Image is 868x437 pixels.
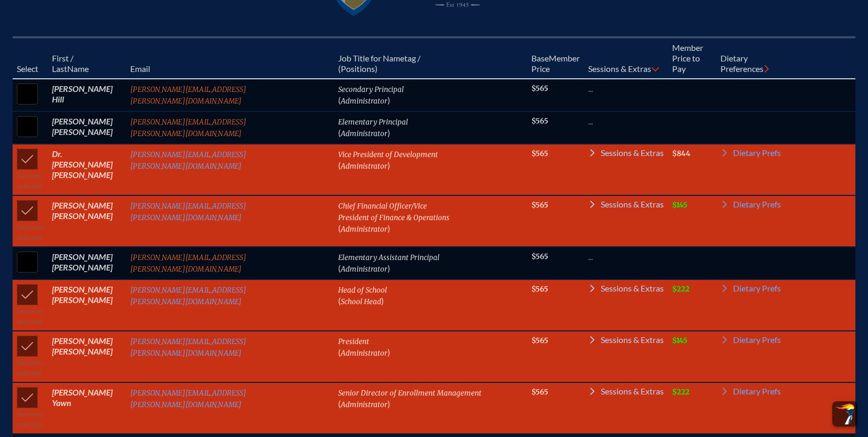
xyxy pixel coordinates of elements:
span: Elementary Assistant Principal [338,253,440,262]
span: School Head [341,297,381,306]
span: Dr. [52,149,62,159]
span: Dietary Prefs [733,284,781,293]
a: [PERSON_NAME][EMAIL_ADDRESS][PERSON_NAME][DOMAIN_NAME] [130,337,246,358]
span: Select [17,64,38,74]
td: [PERSON_NAME] [PERSON_NAME] [48,279,126,331]
span: ) [388,160,390,170]
a: Dietary Prefs [720,387,781,400]
a: [PERSON_NAME][EMAIL_ADDRESS][PERSON_NAME][DOMAIN_NAME] [130,389,246,409]
span: ( [338,95,341,105]
td: [PERSON_NAME] Hill [48,79,126,111]
span: ) [388,223,390,233]
span: Administrator [341,97,388,106]
a: Dietary Prefs [720,200,781,213]
a: Sessions & Extras [588,200,664,213]
th: Name [48,37,126,79]
span: ( [338,263,341,273]
span: er [572,53,580,63]
th: Memb [527,37,584,79]
span: Dietary Prefs [733,149,781,157]
td: [PERSON_NAME] [PERSON_NAME] [48,144,126,195]
span: Administrator [341,349,388,358]
span: Sessions & Extras [601,149,664,157]
span: Sessions & Extras [601,200,664,209]
span: $565 [531,84,548,93]
span: Administrator [341,400,388,409]
span: ( [338,160,341,170]
a: Dietary Prefs [720,336,781,348]
span: $565 [531,336,548,345]
a: Sessions & Extras [588,149,664,161]
span: Head of School [338,286,387,295]
a: [PERSON_NAME][EMAIL_ADDRESS][PERSON_NAME][DOMAIN_NAME] [130,85,246,106]
span: Vice President of Development [338,150,438,159]
a: [PERSON_NAME][EMAIL_ADDRESS][PERSON_NAME][DOMAIN_NAME] [130,118,246,138]
span: ) [388,347,390,357]
p: ... [588,84,664,94]
span: Price [531,64,550,74]
span: Administrator [341,162,388,171]
span: ) [388,399,390,409]
span: ( [338,399,341,409]
span: Chief Financial Officer/Vice President of Finance & Operations [338,202,449,222]
span: $222 [672,388,689,397]
p: ... [588,252,664,262]
span: Base [531,53,549,63]
a: Dietary Prefs [720,284,781,297]
span: Secondary Principal [338,85,404,94]
th: Job Title for Nametag / (Positions) [334,37,527,79]
span: $565 [531,388,548,397]
span: ( [338,223,341,233]
span: $565 [531,149,548,158]
td: [PERSON_NAME] Yawn [48,382,126,434]
span: Last [52,64,67,74]
span: $565 [531,117,548,126]
span: ary Preferences [720,53,764,74]
span: $145 [672,336,687,345]
span: Administrator [341,129,388,138]
span: ) [388,128,390,138]
span: Dietary Prefs [733,336,781,344]
button: Scroll Top [832,401,857,426]
a: [PERSON_NAME][EMAIL_ADDRESS][PERSON_NAME][DOMAIN_NAME] [130,150,246,171]
a: [PERSON_NAME][EMAIL_ADDRESS][PERSON_NAME][DOMAIN_NAME] [130,202,246,222]
span: Dietary Prefs [733,200,781,209]
span: ( [338,296,341,306]
span: ) [388,263,390,273]
span: First / [52,53,74,63]
th: Member Price to Pay [668,37,716,79]
p: ... [588,116,664,127]
span: $222 [672,285,689,294]
img: To the top [834,403,855,424]
span: $565 [531,285,548,294]
span: ) [388,95,390,105]
th: Diet [716,37,799,79]
span: Sessions & Extras [601,284,664,293]
th: Email [126,37,334,79]
span: Senior Director of Enrollment Management [338,389,482,398]
a: Sessions & Extras [588,336,664,348]
span: ( [338,347,341,357]
span: $844 [672,149,691,158]
td: [PERSON_NAME] [PERSON_NAME] [48,247,126,279]
a: Sessions & Extras [588,284,664,297]
span: $145 [672,201,687,210]
th: Sessions & Extras [584,37,668,79]
a: [PERSON_NAME][EMAIL_ADDRESS][PERSON_NAME][DOMAIN_NAME] [130,253,246,274]
a: Sessions & Extras [588,387,664,400]
td: [PERSON_NAME] [PERSON_NAME] [48,111,126,144]
td: [PERSON_NAME] [PERSON_NAME] [48,331,126,382]
span: Dietary Prefs [733,387,781,396]
a: Dietary Prefs [720,149,781,161]
span: ) [381,296,384,306]
span: ( [338,128,341,138]
span: Sessions & Extras [601,387,664,396]
span: Administrator [341,225,388,234]
span: President [338,337,369,346]
span: Sessions & Extras [601,336,664,344]
td: [PERSON_NAME] [PERSON_NAME] [48,195,126,247]
span: $565 [531,201,548,210]
a: [PERSON_NAME][EMAIL_ADDRESS][PERSON_NAME][DOMAIN_NAME] [130,286,246,306]
span: $565 [531,252,548,261]
span: Administrator [341,265,388,274]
